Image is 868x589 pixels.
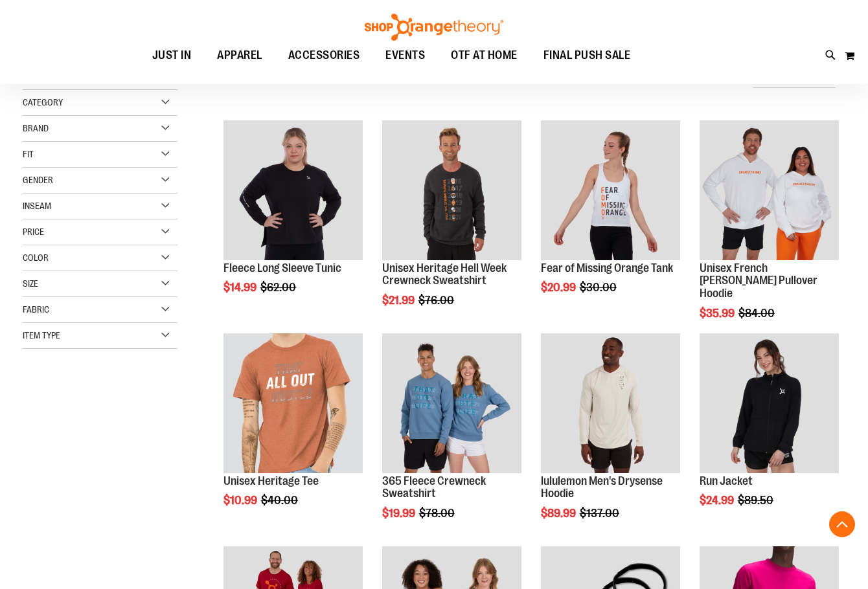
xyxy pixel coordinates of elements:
a: APPAREL [204,41,275,71]
div: product [534,327,687,553]
a: Product image for Fleece Long Sleeve Tunic [223,120,363,261]
img: Shop Orangetheory [363,14,505,41]
span: Price [23,227,44,237]
span: Inseam [23,201,51,211]
a: Unisex Heritage Tee [223,474,319,487]
span: $89.99 [541,507,578,520]
a: Product image for Unisex Heritage Tee [223,333,363,474]
a: Product image for Run Jacket [700,333,839,474]
span: Fit [23,149,34,159]
img: Product image for Unisex French Terry Pullover Hoodie [700,120,839,260]
span: $84.00 [738,307,777,320]
span: FINAL PUSH SALE [543,41,631,70]
div: product [693,114,845,353]
a: EVENTS [372,41,438,71]
a: Run Jacket [700,474,753,487]
span: $89.50 [738,494,775,507]
a: Unisex Heritage Hell Week Crewneck Sweatshirt [382,261,507,287]
div: product [376,114,528,340]
span: $78.00 [419,507,457,520]
span: $24.99 [700,494,736,507]
span: $30.00 [580,281,619,294]
img: Product image for lululemon Mens Drysense Hoodie Bone [541,333,680,472]
span: APPAREL [217,41,262,70]
img: Product image for Fear of Missing Orange Tank [541,120,680,260]
span: $40.00 [261,494,300,507]
div: product [693,327,845,540]
button: Back To Top [829,511,855,537]
div: product [217,114,369,327]
img: Product image for Run Jacket [700,333,839,472]
span: $20.99 [541,281,578,294]
span: $14.99 [223,281,258,294]
a: Fleece Long Sleeve Tunic [223,261,341,274]
a: ACCESSORIES [275,41,373,71]
a: Product image for Unisex Heritage Hell Week Crewneck Sweatshirt [382,120,521,261]
span: Item Type [23,330,60,340]
span: $35.99 [700,307,737,320]
span: Gender [23,175,53,185]
img: Product image for Fleece Long Sleeve Tunic [223,120,363,260]
span: Size [23,278,38,289]
span: JUST IN [152,41,192,70]
span: Brand [23,123,49,133]
a: Product image for Unisex French Terry Pullover Hoodie [700,120,839,261]
span: EVENTS [385,41,425,70]
span: Color [23,252,49,263]
div: product [217,327,369,540]
img: 365 Fleece Crewneck Sweatshirt [382,333,521,472]
span: $10.99 [223,494,259,507]
a: lululemon Men's Drysense Hoodie [541,474,663,500]
div: product [534,114,687,327]
a: FINAL PUSH SALE [531,41,644,70]
div: product [376,327,528,553]
img: Product image for Unisex Heritage Hell Week Crewneck Sweatshirt [382,120,521,260]
span: Fabric [23,304,49,315]
a: 365 Fleece Crewneck Sweatshirt [382,333,521,474]
span: Category [23,97,63,107]
span: OTF AT HOME [451,41,518,70]
span: $19.99 [382,507,417,520]
a: Product image for lululemon Mens Drysense Hoodie Bone [541,333,680,474]
a: OTF AT HOME [438,41,531,71]
a: Unisex French [PERSON_NAME] Pullover Hoodie [700,261,817,300]
span: $21.99 [382,294,417,307]
span: ACCESSORIES [288,41,360,70]
a: 365 Fleece Crewneck Sweatshirt [382,474,486,500]
a: Product image for Fear of Missing Orange Tank [541,120,680,261]
a: Fear of Missing Orange Tank [541,261,673,274]
a: JUST IN [139,41,205,71]
span: $137.00 [580,507,621,520]
img: Product image for Unisex Heritage Tee [223,333,363,472]
span: $76.00 [418,294,456,307]
span: $62.00 [260,281,298,294]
